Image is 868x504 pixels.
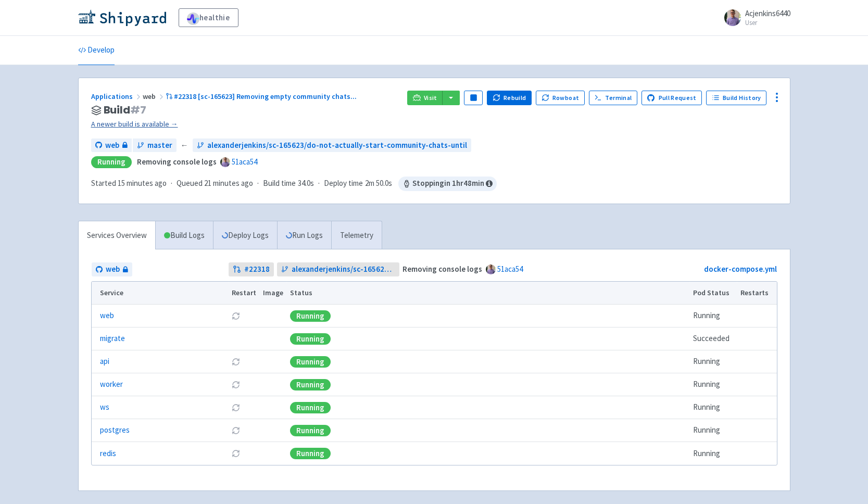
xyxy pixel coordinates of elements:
[324,178,363,190] span: Deploy time
[689,305,737,327] td: Running
[106,263,120,275] span: web
[100,424,130,436] a: postgres
[92,262,132,276] a: web
[91,118,399,130] a: A newer build is available →
[398,177,497,191] span: Stopping in 1 hr 48 min
[232,358,240,366] button: Restart pod
[104,104,146,116] span: Build
[718,9,790,26] a: Acjenkins6440 User
[286,282,689,305] th: Status
[232,404,240,412] button: Restart pod
[100,310,114,322] a: web
[229,262,274,276] a: #22318
[497,264,523,274] a: 51aca54
[290,425,331,436] div: Running
[179,8,238,27] a: healthie
[290,402,331,413] div: Running
[229,282,260,305] th: Restart
[174,92,357,101] span: #22318 [sc-165623] Removing empty community chats ...
[143,92,166,101] span: web
[91,92,143,101] a: Applications
[105,140,119,152] span: web
[100,333,125,345] a: migrate
[156,221,213,250] a: Build Logs
[536,91,585,105] button: Rowboat
[204,178,253,188] time: 21 minutes ago
[181,140,188,152] span: ←
[91,178,167,188] span: Started
[100,379,123,390] a: worker
[331,221,382,250] a: Telemetry
[402,264,482,274] strong: Removing console logs
[100,356,109,368] a: api
[118,178,167,188] time: 15 minutes ago
[259,282,286,305] th: Image
[689,282,737,305] th: Pod Status
[292,263,395,275] span: alexanderjenkins/sc-165623/do-not-actually-start-community-chats-until
[137,157,217,167] strong: Removing console logs
[193,138,471,153] a: alexanderjenkins/sc-165623/do-not-actually-start-community-chats-until
[290,333,331,345] div: Running
[232,426,240,435] button: Restart pod
[133,138,177,153] a: master
[464,91,483,105] button: Pause
[78,9,166,26] img: Shipyard logo
[277,221,331,250] a: Run Logs
[689,350,737,373] td: Running
[130,103,146,117] span: # 7
[232,157,257,167] a: 51aca54
[689,396,737,419] td: Running
[745,19,790,26] small: User
[91,156,132,168] div: Running
[290,310,331,322] div: Running
[232,449,240,458] button: Restart pod
[689,419,737,442] td: Running
[92,282,229,305] th: Service
[689,373,737,396] td: Running
[78,36,115,65] a: Develop
[79,221,155,250] a: Services Overview
[290,379,331,390] div: Running
[232,312,240,320] button: Restart pod
[487,91,532,105] button: Rebuild
[166,92,359,101] a: #22318 [sc-165623] Removing empty community chats...
[689,442,737,465] td: Running
[147,140,172,152] span: master
[290,448,331,459] div: Running
[589,91,637,105] a: Terminal
[91,138,132,153] a: web
[91,177,497,191] div: · · ·
[737,282,776,305] th: Restarts
[407,91,443,105] a: Visit
[213,221,277,250] a: Deploy Logs
[290,356,331,368] div: Running
[298,178,314,190] span: 34.0s
[365,178,392,190] span: 2m 50.0s
[100,401,109,413] a: ws
[704,264,777,274] a: docker-compose.yml
[689,327,737,350] td: Succeeded
[207,140,467,152] span: alexanderjenkins/sc-165623/do-not-actually-start-community-chats-until
[424,94,437,102] span: Visit
[177,178,253,188] span: Queued
[706,91,766,105] a: Build History
[641,91,702,105] a: Pull Request
[263,178,296,190] span: Build time
[244,263,270,275] strong: # 22318
[100,448,116,460] a: redis
[745,8,790,18] span: Acjenkins6440
[232,381,240,389] button: Restart pod
[277,262,399,276] a: alexanderjenkins/sc-165623/do-not-actually-start-community-chats-until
